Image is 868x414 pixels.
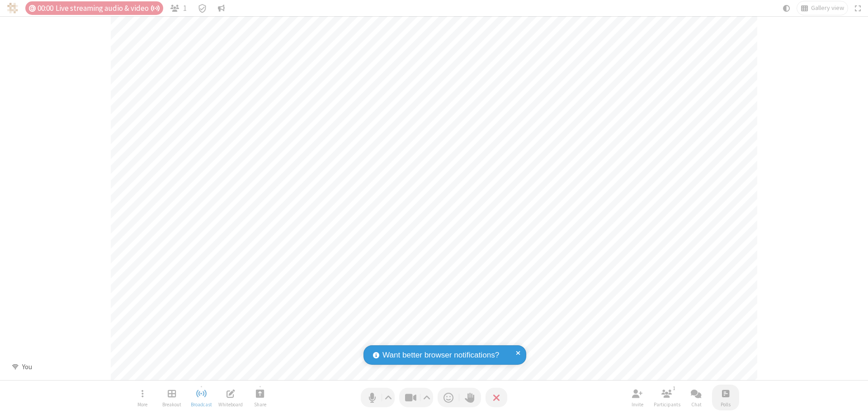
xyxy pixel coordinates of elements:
span: Participants [654,402,680,407]
button: Video setting [421,388,433,407]
span: Chat [691,402,702,407]
button: Open poll [712,385,739,410]
button: Manage Breakout Rooms [158,385,185,410]
button: Using system theme [779,1,794,15]
button: Open participant list [653,385,680,410]
span: Whiteboard [218,402,243,407]
button: Send a reaction [438,388,459,407]
span: Share [254,402,266,407]
button: Open participant list [167,1,190,15]
button: Invite participants (⌘+Shift+I) [624,385,651,410]
button: Stop broadcast [188,385,215,410]
span: More [137,402,147,407]
span: Live streaming audio & video [56,4,160,13]
button: Open chat [683,385,710,410]
button: Fullscreen [851,1,865,15]
button: Change layout [797,1,848,15]
span: Auto broadcast is active [151,5,160,12]
button: Raise hand [459,388,481,407]
div: Timer [25,1,163,15]
span: Gallery view [811,5,844,12]
button: Open menu [129,385,156,410]
button: End or leave meeting [486,388,507,407]
span: Polls [721,402,731,407]
button: Open shared whiteboard [217,385,244,410]
span: 00:00 [38,4,53,13]
button: Conversation [214,1,229,15]
div: 1 [670,384,678,392]
span: Breakout [162,402,181,407]
div: Meeting details Encryption enabled [193,1,211,15]
img: QA Selenium DO NOT DELETE OR CHANGE [7,3,18,14]
span: 1 [183,4,187,13]
button: Mute (⌘+Shift+A) [361,388,395,407]
span: Invite [632,402,643,407]
div: You [19,362,35,372]
span: Want better browser notifications? [382,349,499,361]
button: Start sharing [246,385,274,410]
button: Stop video (⌘+Shift+V) [399,388,433,407]
span: Broadcast [191,402,212,407]
button: Audio settings [382,388,395,407]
